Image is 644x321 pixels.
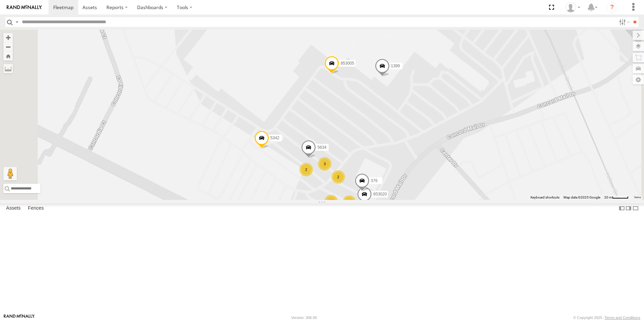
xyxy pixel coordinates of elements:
span: 1399 [391,64,400,68]
button: Map Scale: 20 m per 45 pixels [602,195,631,200]
label: Measure [3,64,13,73]
div: 4 [324,195,338,208]
div: 2 [299,163,313,176]
label: Fences [25,204,47,213]
div: 3 [343,195,356,209]
img: rand-logo.svg [7,5,42,10]
label: Dock Summary Table to the Right [625,204,632,213]
span: 5634 [317,145,326,150]
label: Map Settings [633,75,644,84]
div: 3 [318,157,331,171]
a: Visit our Website [4,314,35,321]
label: Search Query [14,17,20,27]
span: 853020 [373,192,387,197]
div: Kari Temple [563,2,583,12]
i: ? [607,2,617,13]
span: 376 [371,179,378,183]
div: Version: 306.00 [291,316,317,320]
label: Search Filter Options [616,17,631,27]
button: Zoom in [3,33,13,42]
label: Hide Summary Table [632,204,639,213]
div: © Copyright 2025 - [573,316,640,320]
span: 5342 [270,136,280,140]
span: 20 m [604,195,612,199]
label: Dock Summary Table to the Left [618,204,625,213]
span: 853005 [341,61,354,66]
button: Zoom Home [3,51,13,61]
a: Terms (opens in new tab) [634,196,641,199]
span: Map data ©2025 Google [563,195,600,199]
a: Terms and Conditions [605,316,640,320]
button: Zoom out [3,42,13,51]
label: Assets [3,204,24,213]
div: 2 [331,170,345,184]
button: Drag Pegman onto the map to open Street View [3,167,17,180]
button: Keyboard shortcuts [530,195,559,200]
